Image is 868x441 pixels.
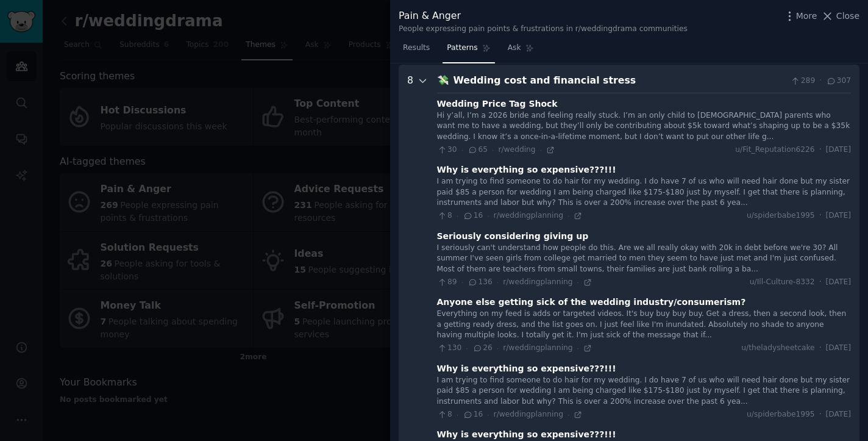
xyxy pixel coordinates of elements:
div: People expressing pain points & frustrations in r/weddingdrama communities [399,24,688,35]
span: 8 [437,210,452,221]
span: · [819,409,822,420]
div: Everything on my feed is adds or targeted videos. It's buy buy buy buy. Get a dress, then a secon... [437,309,851,341]
span: · [819,277,822,288]
span: · [487,411,489,419]
div: I am trying to find someone to do hair for my wedding. I do have 7 of us who will need hair done ... [437,176,851,209]
span: r/weddingplanning [494,410,563,418]
span: Close [836,10,859,23]
span: 30 [437,145,457,156]
span: 8 [437,409,452,420]
div: Anyone else getting sick of the wedding industry/consumerism? [437,296,746,309]
span: · [577,278,579,287]
span: 💸 [437,74,449,86]
span: Patterns [447,43,477,54]
span: · [457,212,458,220]
span: u/spiderbabe1995 [747,210,815,221]
span: · [497,278,499,287]
span: · [487,212,489,220]
span: u/Ill-Culture-8332 [750,277,815,288]
span: · [567,212,569,220]
span: r/weddingplanning [503,278,572,286]
span: [DATE] [826,210,851,221]
span: r/wedding [498,145,535,154]
span: Ask [508,43,521,54]
div: Why is everything so expensive???!!! [437,362,616,375]
span: · [567,411,569,419]
span: [DATE] [826,409,851,420]
span: · [819,145,822,156]
span: 26 [472,343,493,354]
span: 89 [437,277,457,288]
div: Why is everything so expensive???!!! [437,428,616,441]
span: · [461,146,463,154]
button: More [783,10,817,23]
a: Ask [503,38,538,63]
span: r/weddingplanning [503,343,572,352]
span: · [577,344,579,353]
span: · [819,76,822,87]
div: Wedding cost and financial stress [454,73,786,88]
div: Wedding Price Tag Shock [437,98,558,110]
div: Why is everything so expensive???!!! [437,163,616,176]
span: · [819,343,822,354]
span: · [492,146,494,154]
button: Close [821,10,859,23]
span: · [819,210,822,221]
div: Seriously considering giving up [437,230,589,243]
span: 307 [826,76,851,87]
span: · [461,278,463,287]
span: 16 [463,210,483,221]
span: r/weddingplanning [494,211,563,220]
span: 289 [790,76,815,87]
div: I am trying to find someone to do hair for my wedding. I do have 7 of us who will need hair done ... [437,375,851,407]
span: 65 [468,145,488,156]
span: Results [403,43,430,54]
span: u/Fit_Reputation6226 [735,145,814,156]
span: More [796,10,817,23]
span: · [457,411,458,419]
a: Results [399,38,434,63]
span: u/theladysheetcake [741,343,814,354]
span: 130 [437,343,462,354]
span: u/spiderbabe1995 [747,409,815,420]
span: · [540,146,542,154]
span: · [497,344,499,353]
div: Hi y’all, I’m a 2026 bride and feeling really stuck. I’m an only child to [DEMOGRAPHIC_DATA] pare... [437,110,851,143]
div: I seriously can't understand how people do this. Are we all really okay with 20k in debt before w... [437,243,851,275]
span: [DATE] [826,343,851,354]
span: · [466,344,468,353]
a: Patterns [443,38,494,63]
span: 16 [463,409,483,420]
div: Pain & Anger [399,9,688,24]
span: [DATE] [826,145,851,156]
span: [DATE] [826,277,851,288]
span: 136 [468,277,493,288]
